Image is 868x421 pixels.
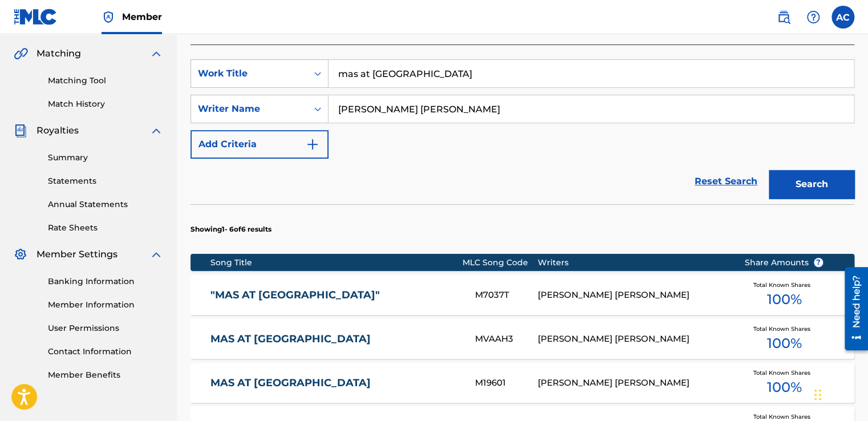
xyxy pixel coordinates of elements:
[14,124,27,137] img: Royalties
[753,412,815,421] span: Total Known Shares
[769,170,854,199] button: Search
[48,175,163,187] a: Statements
[814,378,821,412] div: Drag
[538,257,727,269] div: Writers
[48,222,163,234] a: Rate Sheets
[14,9,58,25] img: MLC Logo
[745,257,824,269] span: Share Amounts
[772,6,795,29] a: Public Search
[190,224,271,234] p: Showing 1 - 6 of 6 results
[210,333,460,346] a: MAS AT [GEOGRAPHIC_DATA]
[777,10,790,24] img: search
[36,124,79,137] span: Royalties
[149,47,163,60] img: expand
[766,333,801,354] span: 100 %
[36,47,81,60] span: Matching
[48,98,163,110] a: Match History
[149,124,163,137] img: expand
[802,6,825,29] div: Help
[753,325,815,333] span: Total Known Shares
[753,281,815,289] span: Total Known Shares
[462,257,538,269] div: MLC Song Code
[814,258,823,267] span: ?
[48,152,163,164] a: Summary
[198,102,301,116] div: Writer Name
[198,67,301,80] div: Work Title
[210,377,460,390] a: MAS AT [GEOGRAPHIC_DATA]
[48,299,163,311] a: Member Information
[210,289,460,302] a: "MAS AT [GEOGRAPHIC_DATA]"
[474,289,538,302] div: M7037T
[14,248,27,261] img: Member Settings
[36,248,117,261] span: Member Settings
[149,248,163,261] img: expand
[538,289,727,302] div: [PERSON_NAME] [PERSON_NAME]
[102,10,115,24] img: Top Rightsholder
[766,289,801,310] span: 100 %
[48,346,163,358] a: Contact Information
[811,366,868,421] iframe: Chat Widget
[474,377,538,390] div: M19601
[48,199,163,211] a: Annual Statements
[48,75,163,87] a: Matching Tool
[806,10,820,24] img: help
[836,263,868,355] iframe: Resource Center
[48,369,163,381] a: Member Benefits
[689,169,763,194] a: Reset Search
[48,276,163,288] a: Banking Information
[48,322,163,334] a: User Permissions
[832,6,854,29] div: User Menu
[210,257,462,269] div: Song Title
[766,377,801,398] span: 100 %
[474,333,538,346] div: MVAAH3
[190,59,854,204] form: Search Form
[306,137,319,151] img: 9d2ae6d4665cec9f34b9.svg
[753,369,815,377] span: Total Known Shares
[538,377,727,390] div: [PERSON_NAME] [PERSON_NAME]
[538,333,727,346] div: [PERSON_NAME] [PERSON_NAME]
[190,130,328,159] button: Add Criteria
[14,47,28,60] img: Matching
[122,10,162,23] span: Member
